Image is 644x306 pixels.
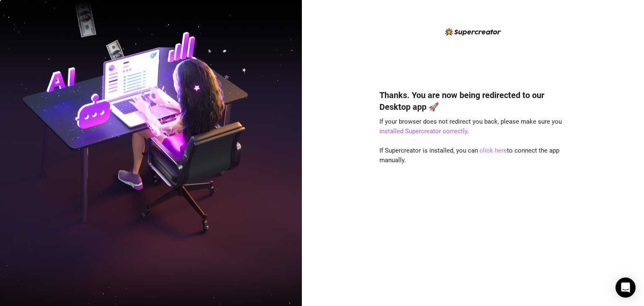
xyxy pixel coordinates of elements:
[379,89,566,113] h4: Thanks. You are now being redirected to our Desktop app 🚀
[480,147,507,154] a: click here
[445,28,501,36] img: logo-BBDzfeDw.svg
[379,127,467,135] a: installed Supercreator correctly
[379,147,559,164] span: If Supercreator is installed, you can to connect the app manually.
[615,277,636,298] div: Open Intercom Messenger
[379,118,562,135] span: If your browser does not redirect you back, please make sure you .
